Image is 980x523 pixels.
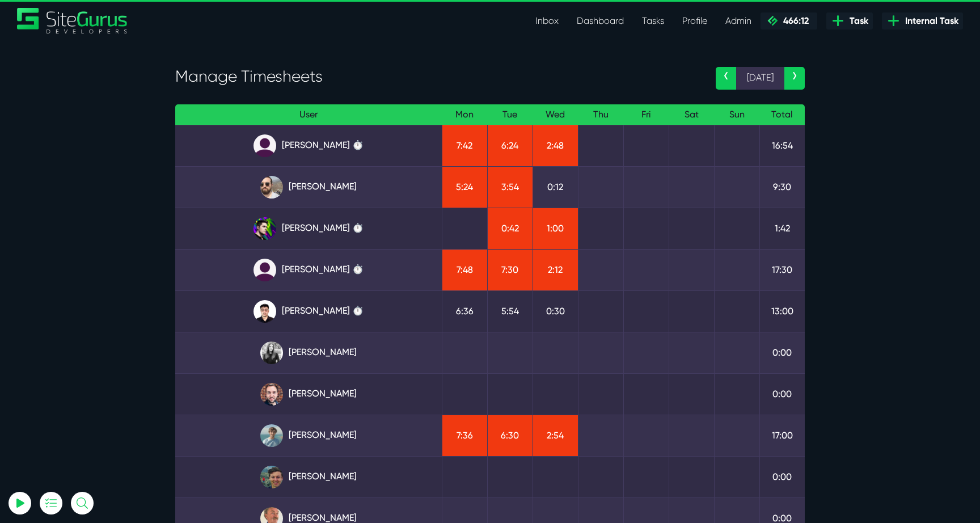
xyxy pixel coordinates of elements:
td: 17:00 [759,415,805,456]
a: Tasks [633,10,673,32]
a: [PERSON_NAME] ⏱️ [184,300,433,323]
th: Wed [533,104,578,125]
img: tkl4csrki1nqjgf0pb1z.png [260,424,283,447]
td: 0:30 [533,290,578,332]
span: Internal Task [901,14,958,28]
a: 466:12 [761,12,817,29]
img: tfogtqcjwjterk6idyiu.jpg [260,383,283,406]
span: Task [845,14,868,28]
a: [PERSON_NAME] [184,176,433,199]
a: [PERSON_NAME] ⏱️ [184,217,433,240]
img: esb8jb8dmrsykbqurfoz.jpg [260,466,283,488]
img: xv1kmavyemxtguplm5ir.png [254,300,276,323]
a: Admin [716,10,761,32]
td: 2:54 [533,415,578,456]
td: 5:24 [442,166,487,208]
td: 7:48 [442,249,487,290]
td: 13:00 [759,290,805,332]
td: 0:00 [759,456,805,497]
td: 6:36 [442,290,487,332]
td: 6:30 [487,415,533,456]
a: Inbox [526,10,568,32]
a: Internal Task [882,12,963,29]
td: 3:54 [487,166,533,208]
td: 0:42 [487,208,533,249]
img: rgqpcqpgtbr9fmz9rxmm.jpg [260,341,283,364]
a: › [784,67,805,90]
a: [PERSON_NAME] [184,424,433,447]
td: 0:00 [759,373,805,415]
th: Fri [623,104,669,125]
img: default_qrqg0b.png [254,259,276,281]
td: 1:00 [533,208,578,249]
td: 6:24 [487,125,533,166]
a: [PERSON_NAME] [184,341,433,364]
a: ‹ [716,67,736,90]
img: ublsy46zpoyz6muduycb.jpg [260,176,283,199]
a: SiteGurus [17,8,128,33]
img: Sitegurus Logo [17,8,128,33]
td: 7:30 [487,249,533,290]
th: User [175,104,442,125]
a: [PERSON_NAME] [184,383,433,406]
td: 17:30 [759,249,805,290]
img: default_qrqg0b.png [254,134,276,157]
td: 1:42 [759,208,805,249]
span: [DATE] [736,67,784,90]
td: 7:36 [442,415,487,456]
td: 2:12 [533,249,578,290]
a: [PERSON_NAME] ⏱️ [184,134,433,157]
a: Dashboard [568,10,633,32]
td: 0:12 [533,166,578,208]
img: rxuxidhawjjb44sgel4e.png [254,217,276,240]
span: 466:12 [779,15,809,26]
td: 9:30 [759,166,805,208]
th: Sat [669,104,714,125]
h3: Manage Timesheets [175,67,699,86]
th: Total [759,104,805,125]
td: 2:48 [533,125,578,166]
a: Profile [673,10,716,32]
th: Thu [578,104,623,125]
td: 7:42 [442,125,487,166]
td: 5:54 [487,290,533,332]
th: Tue [487,104,533,125]
a: [PERSON_NAME] ⏱️ [184,259,433,281]
th: Mon [442,104,487,125]
th: Sun [714,104,759,125]
a: [PERSON_NAME] [184,466,433,488]
td: 0:00 [759,332,805,373]
td: 16:54 [759,125,805,166]
a: Task [826,12,873,29]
